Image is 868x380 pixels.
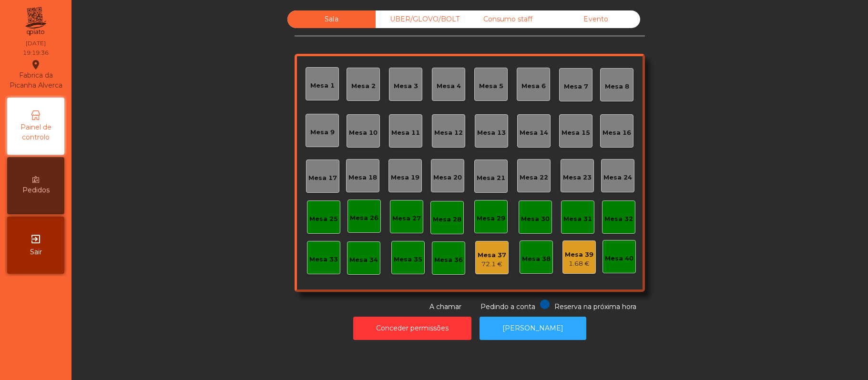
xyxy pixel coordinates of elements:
[308,173,337,183] div: Mesa 17
[477,173,505,183] div: Mesa 21
[391,128,420,138] div: Mesa 11
[309,255,338,264] div: Mesa 33
[565,250,593,260] div: Mesa 39
[10,122,62,142] span: Painel de controlo
[350,213,378,223] div: Mesa 26
[563,173,592,182] div: Mesa 23
[605,254,633,263] div: Mesa 40
[394,81,418,91] div: Mesa 3
[464,10,552,28] div: Consumo staff
[477,128,506,138] div: Mesa 13
[30,247,42,257] span: Sair
[22,185,50,195] span: Pedidos
[310,128,335,137] div: Mesa 9
[480,317,586,340] button: [PERSON_NAME]
[434,128,463,138] div: Mesa 12
[23,49,49,57] div: 19:19:36
[478,250,506,260] div: Mesa 37
[8,59,64,90] div: Fabrica da Picanha Alverca
[522,254,551,264] div: Mesa 38
[349,128,378,138] div: Mesa 10
[348,173,377,182] div: Mesa 18
[376,10,464,28] div: UBER/GLOVO/BOLT
[353,317,471,340] button: Conceder permissões
[392,214,421,223] div: Mesa 27
[520,173,548,182] div: Mesa 22
[602,128,631,138] div: Mesa 16
[565,259,593,269] div: 1.68 €
[309,214,338,224] div: Mesa 25
[437,81,461,91] div: Mesa 4
[520,128,548,138] div: Mesa 14
[603,173,632,182] div: Mesa 24
[391,173,419,182] div: Mesa 19
[394,255,422,264] div: Mesa 35
[604,214,633,224] div: Mesa 32
[479,81,503,91] div: Mesa 5
[24,5,47,38] img: qpiato
[26,39,46,48] div: [DATE]
[30,59,41,70] i: location_on
[351,81,376,91] div: Mesa 2
[349,255,378,265] div: Mesa 34
[480,302,535,311] span: Pedindo a conta
[521,214,550,224] div: Mesa 30
[605,82,629,91] div: Mesa 8
[552,10,640,28] div: Evento
[521,81,546,91] div: Mesa 6
[310,81,335,90] div: Mesa 1
[30,233,41,245] i: exit_to_app
[478,260,506,269] div: 72.1 €
[562,128,590,138] div: Mesa 15
[433,215,461,224] div: Mesa 28
[563,214,592,224] div: Mesa 31
[477,214,505,223] div: Mesa 29
[434,255,463,265] div: Mesa 36
[564,82,588,91] div: Mesa 7
[429,302,461,311] span: A chamar
[287,10,376,28] div: Sala
[433,173,462,182] div: Mesa 20
[554,302,636,311] span: Reserva na próxima hora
